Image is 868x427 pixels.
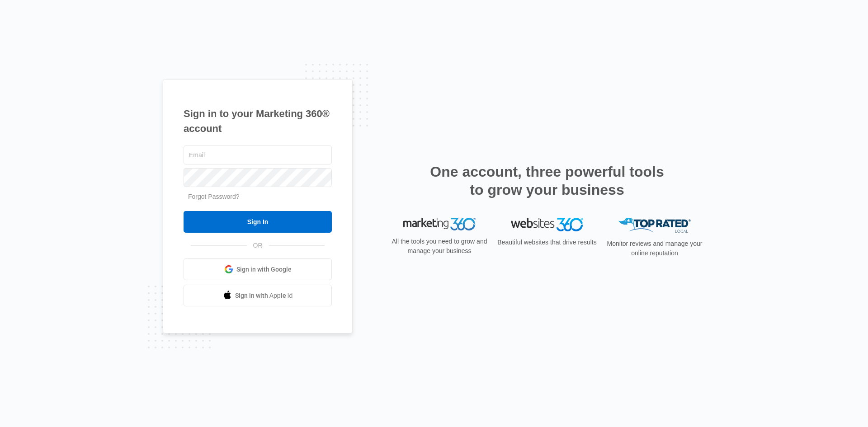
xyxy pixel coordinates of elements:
[618,218,691,233] img: Top Rated Local
[427,163,667,199] h2: One account, three powerful tools to grow your business
[604,239,705,258] p: Monitor reviews and manage your online reputation
[184,211,332,233] input: Sign In
[389,237,490,256] p: All the tools you need to grow and manage your business
[188,193,240,200] a: Forgot Password?
[247,241,269,250] span: OR
[184,145,332,164] input: Email
[184,285,332,306] a: Sign in with Apple Id
[511,218,583,231] img: Websites 360
[184,106,332,136] h1: Sign in to your Marketing 360® account
[184,258,332,280] a: Sign in with Google
[403,218,476,230] img: Marketing 360
[496,238,598,247] p: Beautiful websites that drive results
[235,291,293,300] span: Sign in with Apple Id
[236,265,292,274] span: Sign in with Google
